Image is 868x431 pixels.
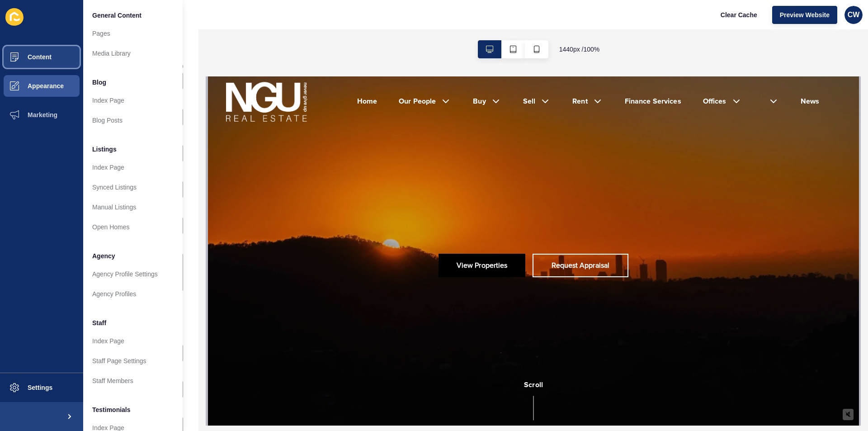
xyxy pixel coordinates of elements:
[92,145,117,154] span: Listings
[83,331,183,351] a: Index Page
[713,6,765,24] button: Clear Cache
[780,10,830,19] span: Preview Website
[191,19,228,30] a: Our People
[18,5,99,45] img: NGU Real Estate Logo
[83,43,183,63] a: Media Library
[92,251,115,260] span: Agency
[83,264,183,284] a: Agency Profile Settings
[83,284,183,304] a: Agency Profiles
[83,157,183,177] a: Index Page
[149,19,170,30] a: Home
[559,45,600,54] span: 1440 px / 100 %
[83,90,183,110] a: Index Page
[231,177,317,201] a: View Properties
[83,24,183,43] a: Pages
[417,19,473,30] a: Finance Services
[83,177,183,197] a: Synced Listings
[848,10,860,19] span: CW
[364,19,380,30] a: Rent
[92,405,131,414] span: Testimonials
[83,197,183,217] a: Manual Listings
[92,11,142,20] span: General Content
[325,177,420,201] a: Request Appraisal
[495,19,519,30] a: Offices
[772,6,837,24] button: Preview Website
[315,19,328,30] a: Sell
[83,371,183,391] a: Staff Members
[593,19,612,30] a: News
[83,217,183,237] a: Open Homes
[92,78,106,87] span: Blog
[4,303,647,344] div: Scroll
[721,10,757,19] span: Clear Cache
[265,19,278,30] a: Buy
[92,318,106,327] span: Staff
[83,351,183,371] a: Staff Page Settings
[83,110,183,130] a: Blog Posts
